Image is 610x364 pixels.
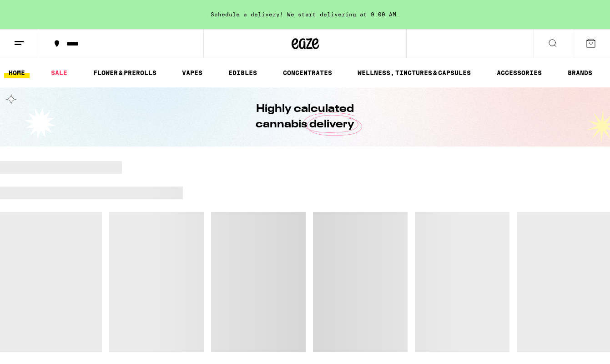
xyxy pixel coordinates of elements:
[46,67,72,78] a: SALE
[224,67,262,78] a: EDIBLES
[563,67,597,78] a: BRANDS
[353,67,475,78] a: WELLNESS, TINCTURES & CAPSULES
[230,101,380,132] h1: Highly calculated cannabis delivery
[89,67,161,78] a: FLOWER & PREROLLS
[278,67,337,78] a: CONCENTRATES
[492,67,546,78] a: ACCESSORIES
[177,67,207,78] a: VAPES
[4,67,30,78] a: HOME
